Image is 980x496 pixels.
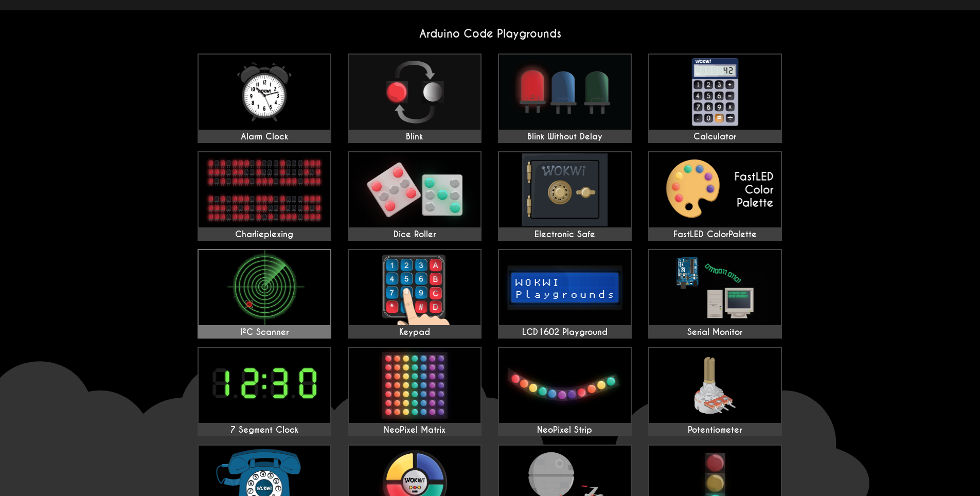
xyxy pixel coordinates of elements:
a: LCD1602 Playground [498,249,632,339]
img: Electronic Safe [499,152,631,227]
img: Blink [349,55,480,130]
a: NeoPixel Matrix [348,347,482,436]
img: Calculator [649,55,781,130]
img: NeoPixel Matrix [349,348,480,423]
div: I²C Scanner [199,327,330,338]
img: I²C Scanner [199,250,330,325]
div: Keypad [349,327,480,338]
a: FastLED ColorPalette [648,151,782,241]
div: LCD1602 Playground [499,327,631,338]
div: 7 Segment Clock [199,425,330,435]
div: Potentiometer [649,425,781,435]
a: Blink Without Delay [498,54,632,143]
a: Keypad [348,249,482,339]
div: Blink [349,132,480,142]
div: Electronic Safe [499,229,631,240]
img: Serial Monitor [649,250,781,325]
img: NeoPixel Strip [499,348,631,423]
a: Alarm Clock [198,54,331,143]
a: Dice Roller [348,151,482,241]
div: Calculator [649,132,781,142]
a: Blink [348,54,482,143]
img: Blink Without Delay [499,55,631,130]
div: FastLED ColorPalette [649,229,781,240]
div: Charlieplexing [199,229,330,240]
h2: Arduino Code Playgrounds [189,27,791,41]
img: 7 Segment Clock [199,348,330,423]
a: 7 Segment Clock [198,347,331,436]
a: I²C Scanner [198,249,331,339]
img: Potentiometer [649,348,781,423]
div: Serial Monitor [649,327,781,338]
a: Serial Monitor [648,249,782,339]
a: Calculator [648,54,782,143]
img: Charlieplexing [199,152,330,227]
img: Keypad [349,250,480,325]
div: Alarm Clock [199,132,330,142]
div: NeoPixel Strip [499,425,631,435]
img: LCD1602 Playground [499,250,631,325]
a: Electronic Safe [498,151,632,241]
a: Charlieplexing [198,151,331,241]
a: Potentiometer [648,347,782,436]
div: Blink Without Delay [499,132,631,142]
img: Dice Roller [349,152,480,227]
div: Dice Roller [349,229,480,240]
img: Alarm Clock [199,55,330,130]
div: NeoPixel Matrix [349,425,480,435]
img: FastLED ColorPalette [649,152,781,227]
a: NeoPixel Strip [498,347,632,436]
